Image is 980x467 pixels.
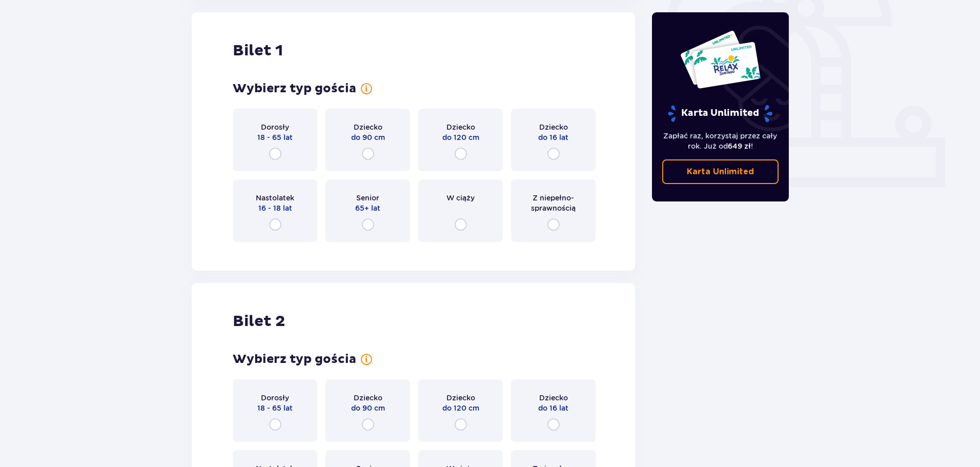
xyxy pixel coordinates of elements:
p: do 16 lat [538,132,568,143]
p: Karta Unlimited [667,105,773,123]
p: Wybierz typ gościa [233,352,356,367]
p: Dorosły [261,122,289,132]
p: 16 - 18 lat [258,203,292,213]
p: 65+ lat [355,203,380,213]
p: Bilet 1 [233,41,283,60]
p: Dziecko [354,122,382,132]
p: Dziecko [446,122,475,132]
p: Dziecko [539,122,568,132]
p: Z niepełno­sprawnością [520,193,586,213]
p: do 16 lat [538,403,568,413]
p: Dziecko [446,393,475,403]
p: W ciąży [446,193,475,203]
span: 649 zł [728,142,751,150]
p: Karta Unlimited [687,166,754,177]
p: Dziecko [354,393,382,403]
p: do 120 cm [442,403,479,413]
a: Karta Unlimited [662,159,779,184]
p: do 90 cm [351,132,385,143]
p: Wybierz typ gościa [233,81,356,96]
p: Senior [356,193,379,203]
p: Zapłać raz, korzystaj przez cały rok. Już od ! [662,131,779,151]
p: Nastolatek [256,193,294,203]
p: Bilet 2 [233,312,285,331]
p: 18 - 65 lat [257,132,293,143]
p: do 90 cm [351,403,385,413]
p: Dorosły [261,393,289,403]
p: Dziecko [539,393,568,403]
p: do 120 cm [442,132,479,143]
p: 18 - 65 lat [257,403,293,413]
